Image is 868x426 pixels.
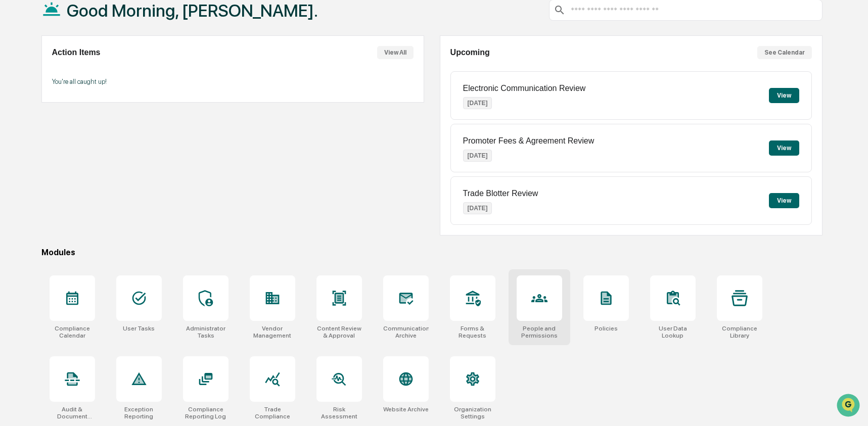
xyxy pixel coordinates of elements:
div: Vendor Management [250,325,295,339]
div: Trade Compliance [250,406,295,420]
span: Preclearance [20,127,65,137]
div: We're available if you need us! [34,87,128,96]
div: Start new chat [34,77,166,87]
div: Policies [595,325,618,332]
div: 🗄️ [73,128,81,136]
h2: Upcoming [450,48,490,57]
div: Audit & Document Logs [50,406,95,420]
div: Forms & Requests [450,325,495,339]
div: User Data Lookup [650,325,696,339]
p: Promoter Fees & Agreement Review [463,136,595,146]
a: 🖐️Preclearance [6,123,69,141]
div: Organization Settings [450,406,495,420]
h1: Good Morning, [PERSON_NAME]. [67,1,318,21]
span: Data Lookup [20,147,64,157]
p: Electronic Communication Review [463,84,586,93]
button: View [769,140,799,156]
div: Compliance Reporting Log [183,406,229,420]
a: 🗄️Attestations [69,123,129,141]
div: Compliance Library [717,325,762,339]
div: Communications Archive [383,325,429,339]
span: Pylon [101,171,122,179]
div: 🖐️ [10,128,18,136]
p: You're all caught up! [52,78,414,85]
a: Powered byPylon [71,171,122,179]
div: Website Archive [383,406,429,413]
div: Compliance Calendar [50,325,95,339]
div: Risk Assessment [316,406,362,420]
div: Modules [41,248,823,257]
button: View [769,88,799,103]
button: See Calendar [757,46,812,59]
p: [DATE] [463,202,492,214]
div: Content Review & Approval [316,325,362,339]
p: [DATE] [463,150,492,162]
div: Exception Reporting [116,406,162,420]
div: People and Permissions [517,325,562,339]
span: Attestations [83,127,125,137]
div: User Tasks [123,325,155,332]
div: Administrator Tasks [183,325,229,339]
button: View All [377,46,414,59]
h2: Action Items [52,48,101,57]
button: View [769,193,799,208]
button: Start new chat [172,80,184,92]
div: 🔎 [10,148,18,156]
p: How can we help? [10,21,184,37]
p: Trade Blotter Review [463,189,538,198]
p: [DATE] [463,97,492,109]
a: 🔎Data Lookup [6,143,68,161]
img: 1746055101610-c473b297-6a78-478c-a979-82029cc54cd1 [10,77,28,96]
iframe: Open customer support [836,393,863,420]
